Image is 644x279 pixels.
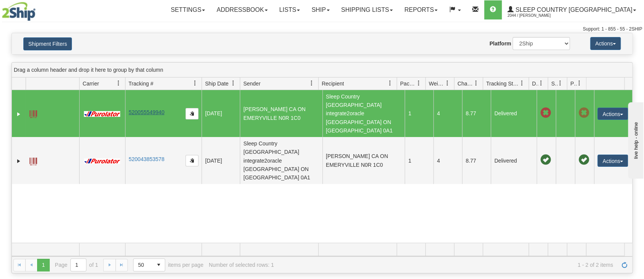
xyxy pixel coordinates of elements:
[626,100,643,178] iframe: chat widget
[138,261,148,269] span: 50
[322,80,344,87] span: Recipient
[502,0,642,19] a: Sleep Country [GEOGRAPHIC_DATA] 2044 / [PERSON_NAME]
[6,6,71,12] div: live help - online
[128,109,164,115] a: 520055549940
[491,90,537,137] td: Delivered
[2,26,642,32] div: Support: 1 - 855 - 55 - 2SHIP
[540,155,551,165] span: On time
[133,258,165,271] span: Page sizes drop down
[83,80,99,87] span: Carrier
[441,77,454,90] a: Weight filter column settings
[532,80,538,87] span: Delivery Status
[398,0,443,19] a: Reports
[185,108,198,119] button: Copy to clipboard
[305,77,318,90] a: Sender filter column settings
[29,107,37,119] a: Label
[306,0,335,19] a: Ship
[322,90,405,137] td: Sleep Country [GEOGRAPHIC_DATA] integrate2oracle [GEOGRAPHIC_DATA] ON [GEOGRAPHIC_DATA] 0A1
[554,77,567,90] a: Shipment Issues filter column settings
[507,12,565,19] span: 2044 / [PERSON_NAME]
[597,155,628,167] button: Actions
[128,156,164,162] a: 520043853578
[335,0,398,19] a: Shipping lists
[514,6,632,13] span: Sleep Country [GEOGRAPHIC_DATA]
[112,77,125,90] a: Carrier filter column settings
[384,77,397,90] a: Recipient filter column settings
[462,137,491,184] td: 8.77
[133,258,203,271] span: items per page
[185,155,198,166] button: Copy to clipboard
[578,155,589,165] span: Pickup Successfully created
[243,80,260,87] span: Sender
[462,90,491,137] td: 8.77
[573,77,586,90] a: Pickup Status filter column settings
[71,259,86,271] input: Page 1
[540,108,551,118] span: Late
[205,80,228,87] span: Ship Date
[535,77,548,90] a: Delivery Status filter column settings
[491,137,537,184] td: Delivered
[23,37,72,50] button: Shipment Filters
[490,40,511,47] label: Platform
[551,80,558,87] span: Shipment Issues
[29,154,37,166] a: Label
[470,77,483,90] a: Charge filter column settings
[400,80,416,87] span: Packages
[240,137,322,184] td: Sleep Country [GEOGRAPHIC_DATA] integrate2oracle [GEOGRAPHIC_DATA] ON [GEOGRAPHIC_DATA] 0A1
[578,108,589,118] span: Pickup Not Assigned
[433,137,462,184] td: 4
[405,90,433,137] td: 1
[189,77,202,90] a: Tracking # filter column settings
[433,90,462,137] td: 4
[37,259,49,271] span: Page 1
[597,108,628,120] button: Actions
[12,63,632,77] div: grid grouping header
[209,262,274,268] div: Number of selected rows: 1
[516,77,529,90] a: Tracking Status filter column settings
[202,137,240,184] td: [DATE]
[429,80,445,87] span: Weight
[405,137,433,184] td: 1
[153,259,165,271] span: select
[322,137,405,184] td: [PERSON_NAME] CA ON EMERYVILLE N0R 1C0
[618,259,631,271] a: Refresh
[83,158,122,164] img: 11 - Purolator
[202,90,240,137] td: [DATE]
[412,77,425,90] a: Packages filter column settings
[227,77,240,90] a: Ship Date filter column settings
[83,111,122,117] img: 11 - Purolator
[457,80,473,87] span: Charge
[240,90,322,137] td: [PERSON_NAME] CA ON EMERYVILLE N0R 1C0
[570,80,577,87] span: Pickup Status
[273,0,306,19] a: Lists
[486,80,519,87] span: Tracking Status
[55,258,98,271] span: Page of 1
[211,0,273,19] a: Addressbook
[165,0,211,19] a: Settings
[128,80,153,87] span: Tracking #
[15,157,23,165] a: Expand
[2,2,36,21] img: logo2044.jpg
[279,262,613,268] span: 1 - 2 of 2 items
[590,37,621,50] button: Actions
[15,110,23,118] a: Expand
